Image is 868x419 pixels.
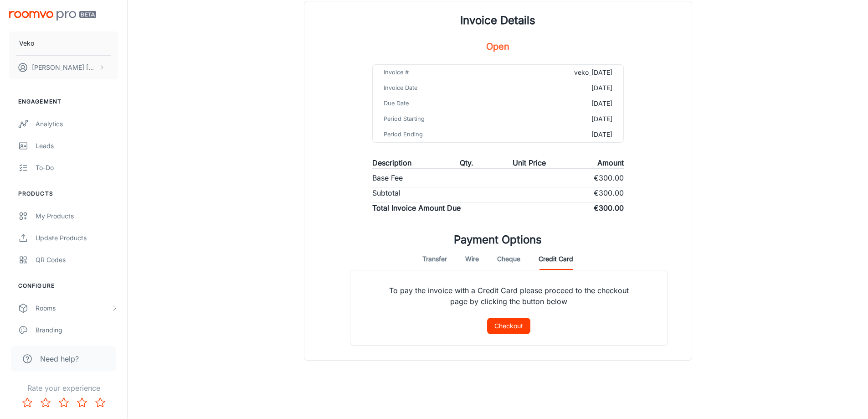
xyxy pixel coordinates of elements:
td: Period Ending [373,127,514,142]
p: €300.00 [594,172,624,183]
p: Base Fee [372,172,403,183]
p: Total Invoice Amount Due [372,202,461,213]
td: Invoice # [373,65,514,80]
button: Credit Card [539,248,573,270]
button: Rate 5 star [91,393,109,412]
button: Wire [465,248,479,270]
p: Amount [597,157,624,168]
td: [DATE] [514,80,623,96]
p: Veko [19,38,34,48]
button: Veko [9,31,118,55]
p: To pay the invoice with a Credit Card please proceed to the checkout page by clicking the button ... [372,270,646,318]
span: Need help? [40,353,79,364]
div: Leads [36,141,118,151]
p: €300.00 [594,202,624,213]
div: Rooms [36,303,111,313]
button: [PERSON_NAME] [PERSON_NAME] [9,56,118,79]
td: Period Starting [373,111,514,127]
h1: Invoice Details [460,12,535,29]
button: Rate 4 star [73,393,91,412]
div: QR Codes [36,255,118,265]
button: Checkout [487,318,530,334]
td: Invoice Date [373,80,514,96]
p: [PERSON_NAME] [PERSON_NAME] [32,62,96,72]
p: Unit Price [513,157,546,168]
button: Transfer [422,248,447,270]
td: [DATE] [514,96,623,111]
h1: Payment Options [454,232,542,248]
button: Cheque [497,248,520,270]
p: Rate your experience [7,383,120,393]
td: veko_[DATE] [514,65,623,80]
p: Subtotal [372,187,401,198]
div: Analytics [36,119,118,129]
button: Rate 2 star [36,393,55,412]
div: Update Products [36,233,118,243]
div: Branding [36,325,118,335]
div: My Products [36,211,118,221]
p: Qty. [460,157,473,168]
button: Rate 3 star [55,393,73,412]
td: [DATE] [514,127,623,142]
td: Due Date [373,96,514,111]
div: To-do [36,163,118,173]
img: Roomvo PRO Beta [9,11,96,21]
td: [DATE] [514,111,623,127]
p: Description [372,157,411,168]
button: Rate 1 star [18,393,36,412]
p: €300.00 [594,187,624,198]
h5: Open [486,40,509,53]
